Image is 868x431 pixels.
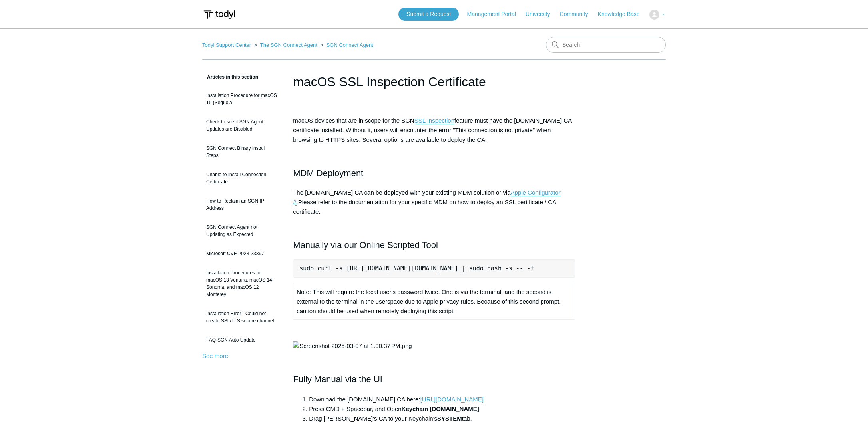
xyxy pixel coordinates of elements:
a: Installation Procedure for macOS 15 (Sequoia) [202,88,281,110]
input: Search [546,37,666,53]
h2: MDM Deployment [293,166,575,180]
strong: Keychain [DOMAIN_NAME] [402,405,479,412]
li: SGN Connect Agent [319,42,373,48]
h2: Manually via our Online Scripted Tool [293,238,575,252]
h1: macOS SSL Inspection Certificate [293,72,575,91]
li: The SGN Connect Agent [253,42,319,48]
a: SGN Connect Agent [326,42,373,48]
a: Microsoft CVE-2023-23397 [202,246,281,261]
a: Apple Configurator 2. [293,189,560,206]
a: Installation Procedures for macOS 13 Ventura, macOS 14 Sonoma, and macOS 12 Monterey [202,265,281,302]
a: Community [560,10,596,18]
a: Installation Error - Could not create SSL/TLS secure channel [202,306,281,328]
a: Check to see if SGN Agent Updates are Disabled [202,114,281,137]
a: How to Reclaim an SGN IP Address [202,193,281,216]
li: Todyl Support Center [202,42,253,48]
a: The SGN Connect Agent [260,42,317,48]
a: SGN Connect Agent not Updating as Expected [202,220,281,242]
td: Note: This will require the local user's password twice. One is via the terminal, and the second ... [293,284,575,320]
a: Knowledge Base [598,10,648,18]
a: [URL][DOMAIN_NAME] [420,396,484,403]
a: Submit a Request [398,8,459,21]
p: The [DOMAIN_NAME] CA can be deployed with your existing MDM solution or via Please refer to the d... [293,188,575,216]
a: SSL Inspection [414,117,454,124]
a: FAQ-SGN Auto Update [202,332,281,348]
img: Todyl Support Center Help Center home page [202,7,236,22]
h2: Fully Manual via the UI [293,372,575,386]
li: Download the [DOMAIN_NAME] CA here: [309,395,575,404]
li: Press CMD + Spacebar, and Open [309,404,575,414]
a: Management Portal [467,10,524,18]
pre: sudo curl -s [URL][DOMAIN_NAME][DOMAIN_NAME] | sudo bash -s -- -f [293,259,575,278]
a: SGN Connect Binary Install Steps [202,141,281,163]
img: Screenshot 2025-03-07 at 1.00.37 PM.png [293,341,412,351]
a: University [526,10,558,18]
p: macOS devices that are in scope for the SGN feature must have the [DOMAIN_NAME] CA certificate in... [293,116,575,145]
a: Unable to Install Connection Certificate [202,167,281,189]
strong: SYSTEM [437,415,462,422]
span: Articles in this section [202,74,258,80]
a: Todyl Support Center [202,42,251,48]
a: See more [202,352,228,359]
